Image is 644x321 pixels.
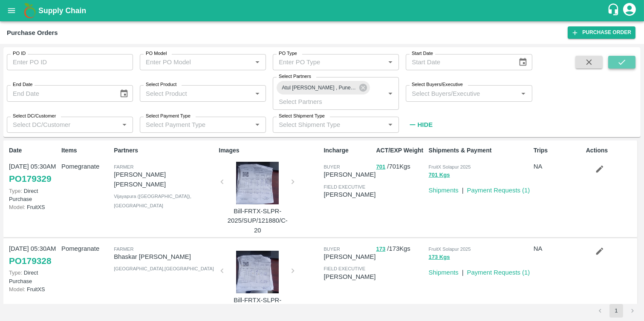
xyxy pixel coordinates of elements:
p: Partners [114,146,215,155]
div: customer-support [607,3,622,18]
div: | [459,264,464,277]
label: Select DC/Customer [13,113,56,120]
button: Open [252,57,263,68]
a: PO179329 [9,171,51,186]
button: open drawer [2,1,21,20]
span: buyer [323,246,340,252]
label: PO ID [13,50,26,57]
input: Select Payment Type [142,119,238,130]
input: Enter PO ID [7,54,133,70]
input: Select Partners [275,96,371,107]
span: Farmer [114,164,133,169]
nav: pagination navigation [592,304,641,318]
a: Purchase Order [568,26,635,39]
a: Supply Chain [38,5,607,17]
label: Start Date [412,50,433,57]
p: [DATE] 05:30AM [9,162,58,171]
span: FruitX Solapur 2025 [429,246,471,252]
span: buyer [323,164,340,169]
label: Select Partners [279,73,311,80]
label: PO Model [146,50,167,57]
p: / 173 Kgs [376,244,425,254]
span: [GEOGRAPHIC_DATA] , [GEOGRAPHIC_DATA] [114,266,214,271]
span: field executive [323,184,365,189]
div: Purchase Orders [7,27,58,38]
p: Incharge [323,146,373,155]
input: Select DC/Customer [9,119,116,130]
p: Date [9,146,58,155]
input: Select Buyers/Executive [408,88,515,99]
p: [PERSON_NAME] [323,272,375,281]
a: Payment Requests (1) [467,187,530,194]
p: Bhaskar [PERSON_NAME] [114,252,215,261]
img: logo [21,2,38,19]
input: Enter PO Type [275,57,382,68]
a: Shipments [429,187,459,194]
a: PO179328 [9,253,51,269]
p: NA [534,244,583,253]
button: Open [385,119,396,130]
span: Model: [9,286,25,292]
button: Open [252,88,263,99]
p: ACT/EXP Weight [376,146,425,155]
button: page 1 [609,304,623,318]
button: Open [385,57,396,68]
input: End Date [7,85,113,101]
strong: Hide [418,121,433,128]
a: Shipments [429,269,459,276]
p: [PERSON_NAME] [PERSON_NAME] [114,170,215,189]
button: 701 [376,162,386,172]
p: Pomegranate [61,244,110,253]
p: / 701 Kgs [376,162,425,172]
input: Enter PO Model [142,57,249,68]
p: Items [61,146,110,155]
p: Direct Purchase [9,187,58,203]
input: Select Product [142,88,249,99]
span: field executive [323,266,365,271]
p: [DATE] 05:30AM [9,244,58,253]
label: End Date [13,81,32,88]
button: Open [385,88,396,99]
button: Open [119,119,130,130]
p: Shipments & Payment [429,146,530,155]
span: Farmer [114,246,133,252]
label: Select Payment Type [146,113,191,120]
button: Choose date [515,54,531,70]
p: Pomegranate [61,162,110,171]
input: Select Shipment Type [275,119,371,130]
p: NA [534,162,583,171]
input: Start Date [406,54,511,70]
p: FruitXS [9,285,58,293]
p: [PERSON_NAME] [323,252,375,261]
span: Model: [9,204,25,210]
label: Select Buyers/Executive [412,81,463,88]
a: Payment Requests (1) [467,269,530,276]
div: | [459,182,464,195]
p: Actions [586,146,635,155]
p: [PERSON_NAME] [323,170,375,179]
span: Atul [PERSON_NAME] , Pune-9823477886 [277,83,361,92]
span: FruitX Solapur 2025 [429,164,471,169]
button: Open [518,88,529,99]
label: Select Product [146,81,176,88]
button: 701 Kgs [429,170,450,180]
button: Hide [406,118,435,132]
label: PO Type [279,50,297,57]
button: Choose date [116,86,132,102]
b: Supply Chain [38,6,86,15]
p: FruitXS [9,203,58,211]
div: Atul [PERSON_NAME] , Pune-9823477886 [277,81,370,95]
label: Select Shipment Type [279,113,325,120]
button: Open [252,119,263,130]
p: Direct Purchase [9,269,58,285]
div: account of current user [622,2,637,20]
span: Type: [9,269,22,276]
button: 173 Kgs [429,252,450,262]
p: Trips [534,146,583,155]
span: Vijayapura ([GEOGRAPHIC_DATA]) , [GEOGRAPHIC_DATA] [114,194,191,208]
p: Images [219,146,320,155]
button: 173 [376,244,386,254]
p: Bill-FRTX-SLPR-2025/SUP/121880/C-20 [225,206,289,235]
span: Type: [9,188,22,194]
p: [PERSON_NAME] [323,190,375,199]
